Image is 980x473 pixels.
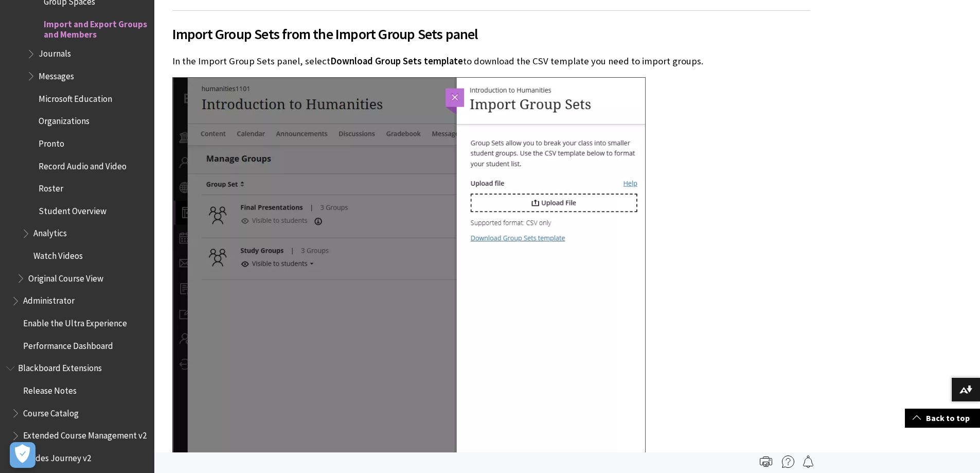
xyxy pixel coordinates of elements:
span: Release Notes [23,382,77,396]
span: Pronto [39,135,64,149]
span: Analytics [33,225,67,239]
span: Roster [39,180,63,194]
span: Original Course View [28,270,103,284]
span: Enable the Ultra Experience [23,314,127,328]
a: Back to top [905,409,980,428]
span: Extended Course Management v2 [23,427,147,441]
button: Open Preferences [10,442,35,468]
span: Download Group Sets template [330,55,463,67]
span: Course Catalog [23,405,79,418]
span: Journals [39,45,71,59]
span: Administrator [23,292,75,306]
span: Messages [39,67,74,81]
span: Microsoft Education [39,90,112,104]
span: Student Overview [39,202,106,216]
span: Blackboard Extensions [18,360,102,374]
span: Import and Export Groups and Members [44,15,147,40]
span: Record Audio and Video [39,157,127,171]
img: Follow this page [802,456,814,468]
span: Organizations [39,112,90,126]
span: Performance Dashboard [23,337,113,351]
span: Import Group Sets from the Import Group Sets panel [172,23,810,45]
span: Grades Journey v2 [23,449,91,463]
span: Watch Videos [33,247,83,261]
p: In the Import Group Sets panel, select to download the CSV template you need to import groups. [172,55,810,68]
img: More help [782,456,794,468]
img: Print [760,456,772,468]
